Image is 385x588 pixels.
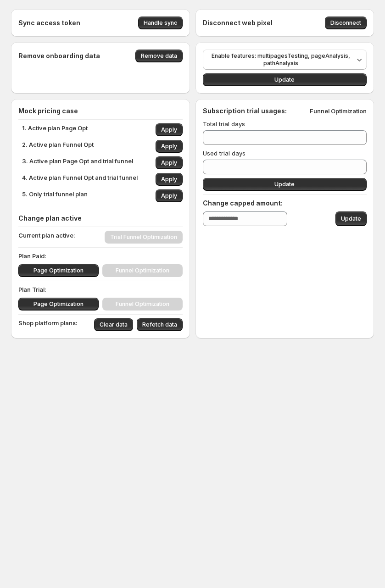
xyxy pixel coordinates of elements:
span: Clear data [100,321,128,328]
h4: Change capped amount: [203,199,367,208]
span: Disconnect [330,19,361,27]
button: Refetch data [137,318,183,331]
h4: Sync access token [18,18,80,28]
span: Apply [161,143,177,150]
h4: Disconnect web pixel [203,18,273,28]
span: Update [274,181,295,188]
button: Enable features: multipagesTesting, pageAnalysis, pathAnalysis [203,50,367,70]
span: Update [341,215,361,222]
span: Apply [161,126,177,133]
button: Clear data [94,318,133,331]
p: 2. Active plan Funnel Opt [22,140,94,153]
span: Page Optimization [33,300,84,308]
button: Update [203,73,367,86]
button: Handle sync [138,17,183,29]
span: Apply [161,176,177,183]
p: 4. Active plan Funnel Opt and trial funnel [22,173,138,186]
button: Remove data [135,50,183,62]
h4: Remove onboarding data [18,51,100,61]
button: Apply [156,156,183,169]
span: Update [274,76,295,83]
span: Apply [161,192,177,200]
p: 3. Active plan Page Opt and trial funnel [22,156,133,169]
p: 1. Active plan Page Opt [22,123,88,136]
p: Plan Paid: [18,251,183,261]
span: Refetch data [142,321,177,328]
p: Shop platform plans: [18,318,78,331]
button: Apply [156,189,183,202]
button: Apply [156,123,183,136]
p: 5. Only trial funnel plan [22,189,88,202]
span: Enable features: multipagesTesting, pageAnalysis, pathAnalysis [208,52,354,67]
h4: Subscription trial usages: [203,106,287,116]
button: Update [203,178,367,191]
p: Plan Trial: [18,285,183,294]
h4: Mock pricing case [18,106,183,116]
button: Apply [156,173,183,186]
p: Current plan active: [18,231,75,244]
span: Remove data [141,52,177,60]
span: Used trial days [203,150,246,157]
h4: Change plan active [18,214,183,223]
span: Apply [161,159,177,166]
button: Page Optimization [18,298,99,311]
p: Funnel Optimization [310,106,367,116]
button: Disconnect [325,17,367,29]
button: Apply [156,140,183,153]
button: Update [335,211,367,226]
span: Page Optimization [33,267,84,274]
button: Page Optimization [18,264,99,277]
span: Handle sync [144,19,177,27]
span: Total trial days [203,120,245,128]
